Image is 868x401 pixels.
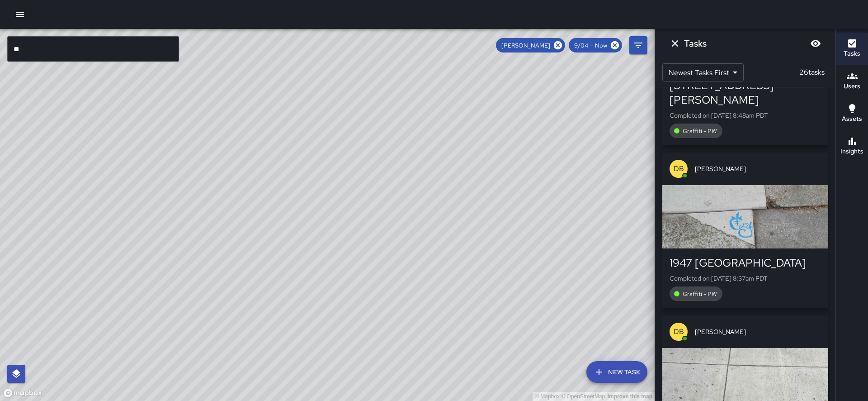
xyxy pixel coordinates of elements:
button: Tasks [836,33,868,65]
p: 26 tasks [796,67,828,78]
div: [STREET_ADDRESS][PERSON_NAME] [670,78,821,107]
h6: Tasks [844,49,860,59]
button: Users [836,65,868,98]
p: Completed on [DATE] 8:37am PDT [670,274,821,283]
span: Graffiti - PW [677,290,722,298]
button: Insights [836,130,868,163]
h6: Users [844,81,860,91]
span: [PERSON_NAME] [695,164,821,173]
button: Blur [807,34,825,53]
span: 9/04 — Now [569,42,613,49]
p: DB [674,163,684,174]
h6: Insights [840,147,863,157]
button: Dismiss [666,34,684,53]
button: Filters [629,36,647,54]
span: [PERSON_NAME] [496,42,556,49]
div: 1947 [GEOGRAPHIC_DATA] [670,256,821,270]
button: New Task [586,361,647,383]
span: [PERSON_NAME] [695,327,821,336]
div: Newest Tasks First [662,63,744,81]
button: Assets [836,98,868,130]
div: [PERSON_NAME] [496,38,565,53]
button: DB[PERSON_NAME]1947 [GEOGRAPHIC_DATA]Completed on [DATE] 8:37am PDTGraffiti - PW [662,153,828,308]
span: Graffiti - PW [677,127,722,135]
h6: Tasks [684,36,707,51]
p: Completed on [DATE] 8:48am PDT [670,111,821,120]
h6: Assets [842,114,862,124]
p: DB [674,326,684,337]
div: 9/04 — Now [569,38,622,53]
